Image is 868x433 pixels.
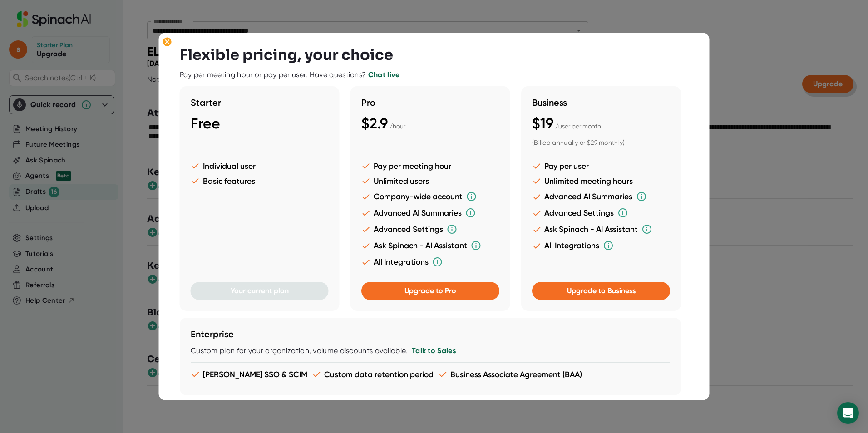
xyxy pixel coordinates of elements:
[532,282,670,300] button: Upgrade to Business
[361,207,499,218] li: Advanced AI Summaries
[191,176,329,186] li: Basic features
[361,256,499,267] li: All Integrations
[191,346,670,355] div: Custom plan for your organization, volume discounts available.
[180,70,400,79] div: Pay per meeting hour or pay per user. Have questions?
[361,191,499,202] li: Company-wide account
[532,224,670,235] li: Ask Spinach - AI Assistant
[361,161,499,171] li: Pay per meeting hour
[191,329,670,340] h3: Enterprise
[191,97,329,108] h3: Starter
[390,123,405,130] span: / hour
[532,176,670,186] li: Unlimited meeting hours
[361,97,499,108] h3: Pro
[532,240,670,251] li: All Integrations
[361,176,499,186] li: Unlimited users
[532,115,553,132] span: $19
[368,70,400,79] a: Chat live
[361,282,499,300] button: Upgrade to Pro
[191,115,220,132] span: Free
[532,139,670,147] div: (Billed annually or $29 monthly)
[532,97,670,108] h3: Business
[555,123,601,130] span: / user per month
[191,161,329,171] li: Individual user
[532,207,670,218] li: Advanced Settings
[438,369,582,379] li: Business Associate Agreement (BAA)
[567,286,635,295] span: Upgrade to Business
[361,240,499,251] li: Ask Spinach - AI Assistant
[191,282,329,300] button: Your current plan
[411,346,455,355] a: Talk to Sales
[361,224,499,235] li: Advanced Settings
[532,161,670,171] li: Pay per user
[312,369,434,379] li: Custom data retention period
[191,369,307,379] li: [PERSON_NAME] SSO & SCIM
[231,286,289,295] span: Your current plan
[180,46,393,64] h3: Flexible pricing, your choice
[532,191,670,202] li: Advanced AI Summaries
[361,115,388,132] span: $2.9
[404,286,456,295] span: Upgrade to Pro
[837,402,859,424] div: Open Intercom Messenger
